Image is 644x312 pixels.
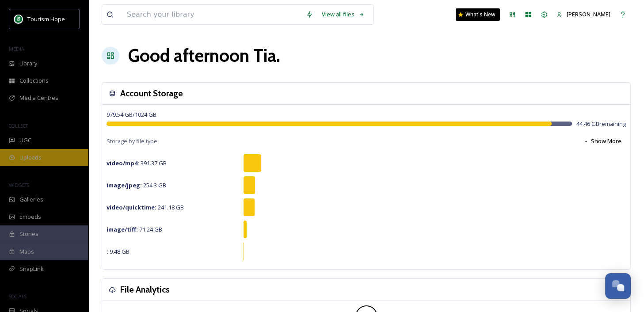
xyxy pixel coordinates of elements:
[19,94,58,102] span: Media Centres
[9,293,27,300] span: SOCIALS
[456,8,500,21] a: What's New
[122,5,301,24] input: Search your library
[107,203,184,211] span: 241.18 GB
[128,42,280,69] h1: Good afternoon Tia .
[317,6,369,23] a: View all files
[19,153,42,162] span: Uploads
[19,136,31,145] span: UGC
[107,225,138,233] strong: image/tiff :
[9,122,28,129] span: COLLECT
[19,59,37,68] span: Library
[107,181,166,189] span: 254.3 GB
[107,203,156,211] strong: video/quicktime :
[576,120,626,128] span: 44.46 GB remaining
[120,283,170,296] h3: File Analytics
[552,6,615,23] a: [PERSON_NAME]
[107,225,162,233] span: 71.24 GB
[107,137,157,145] span: Storage by file type
[567,10,610,18] span: [PERSON_NAME]
[107,181,142,189] strong: image/jpeg :
[605,273,631,299] button: Open Chat
[107,159,139,167] strong: video/mp4 :
[9,182,29,188] span: WIDGETS
[27,15,65,23] span: Tourism Hope
[19,195,43,204] span: Galleries
[579,133,626,150] button: Show More
[19,76,49,85] span: Collections
[107,247,108,255] strong: :
[120,87,183,100] h3: Account Storage
[107,159,167,167] span: 391.37 GB
[107,110,156,118] span: 979.54 GB / 1024 GB
[14,15,23,23] img: logo.png
[19,247,34,256] span: Maps
[19,230,38,238] span: Stories
[19,265,44,273] span: SnapLink
[19,213,41,221] span: Embeds
[9,46,24,52] span: MEDIA
[107,247,130,255] span: 9.48 GB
